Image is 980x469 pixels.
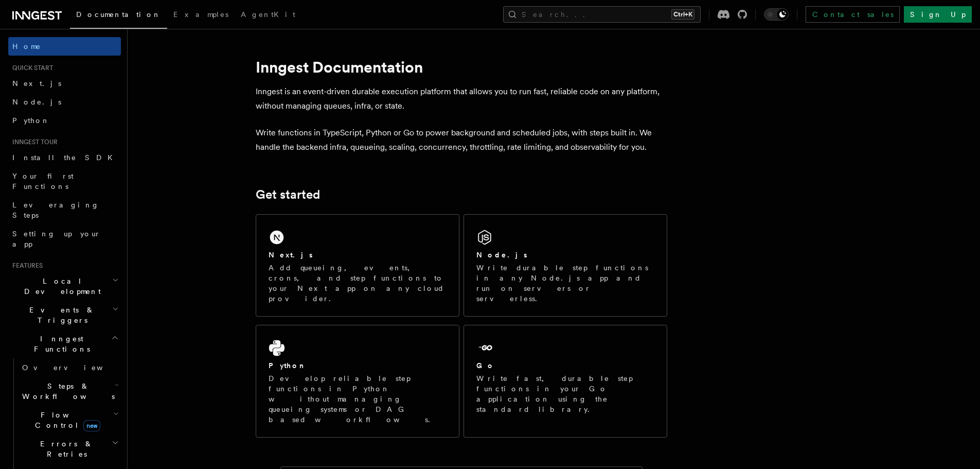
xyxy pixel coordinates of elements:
[256,187,320,202] a: Get started
[12,79,61,88] span: Next.js
[8,329,121,358] button: Inngest Functions
[18,435,121,463] button: Errors & Retries
[476,373,654,414] p: Write fast, durable step functions in your Go application using the standard library.
[8,167,121,196] a: Your first Functions
[12,153,119,162] span: Install the SDK
[8,64,53,72] span: Quick start
[8,93,121,111] a: Node.js
[256,58,667,76] h1: Inngest Documentation
[8,74,121,93] a: Next.js
[70,3,167,29] a: Documentation
[464,325,667,438] a: GoWrite fast, durable step functions in your Go application using the standard library.
[8,196,121,224] a: Leveraging Steps
[503,6,701,23] button: Search...Ctrl+K
[18,406,121,435] button: Flow Controlnew
[8,138,58,146] span: Inngest tour
[18,377,121,406] button: Steps & Workflows
[256,84,667,113] p: Inngest is an event-driven durable execution platform that allows you to run fast, reliable code ...
[806,6,900,23] a: Contact sales
[464,214,667,317] a: Node.jsWrite durable step functions in any Node.js app and run on servers or serverless.
[904,6,972,23] a: Sign Up
[8,148,121,167] a: Install the SDK
[764,8,789,21] button: Toggle dark mode
[173,10,228,19] span: Examples
[476,250,527,260] h2: Node.js
[235,3,301,28] a: AgentKit
[269,263,447,304] p: Add queueing, events, crons, and step functions to your Next app on any cloud provider.
[12,41,41,51] span: Home
[12,172,74,190] span: Your first Functions
[8,37,121,56] a: Home
[8,305,112,325] span: Events & Triggers
[76,10,161,19] span: Documentation
[18,439,112,459] span: Errors & Retries
[22,363,128,372] span: Overview
[12,116,50,125] span: Python
[269,360,307,371] h2: Python
[83,420,100,431] span: new
[8,111,121,130] a: Python
[8,334,111,354] span: Inngest Functions
[12,201,99,219] span: Leveraging Steps
[8,272,121,301] button: Local Development
[8,301,121,329] button: Events & Triggers
[256,325,459,438] a: PythonDevelop reliable step functions in Python without managing queueing systems or DAG based wo...
[8,262,43,270] span: Features
[241,10,295,19] span: AgentKit
[256,126,667,154] p: Write functions in TypeScript, Python or Go to power background and scheduled jobs, with steps bu...
[18,358,121,377] a: Overview
[167,3,235,28] a: Examples
[8,276,112,297] span: Local Development
[256,214,459,317] a: Next.jsAdd queueing, events, crons, and step functions to your Next app on any cloud provider.
[12,230,101,248] span: Setting up your app
[18,410,113,430] span: Flow Control
[476,360,495,371] h2: Go
[671,9,694,20] kbd: Ctrl+K
[269,373,447,425] p: Develop reliable step functions in Python without managing queueing systems or DAG based workflows.
[12,98,61,106] span: Node.js
[269,250,313,260] h2: Next.js
[8,224,121,253] a: Setting up your app
[476,263,654,304] p: Write durable step functions in any Node.js app and run on servers or serverless.
[18,381,115,402] span: Steps & Workflows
